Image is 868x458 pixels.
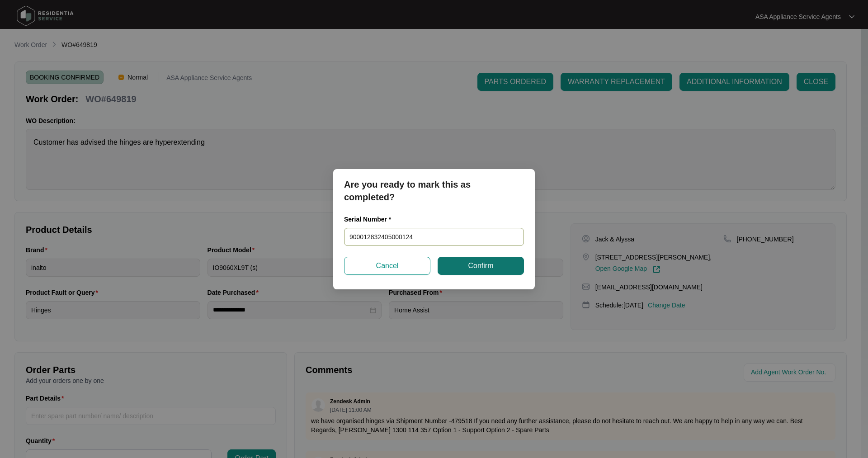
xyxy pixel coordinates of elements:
p: completed? [344,191,524,203]
span: Cancel [376,260,399,271]
button: Confirm [438,257,524,275]
span: Confirm [468,260,493,271]
button: Cancel [344,257,430,275]
label: Serial Number * [344,215,398,224]
p: Are you ready to mark this as [344,178,524,191]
